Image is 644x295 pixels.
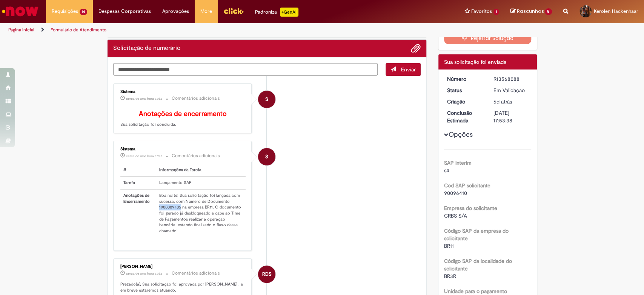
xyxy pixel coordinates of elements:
[80,9,87,15] span: 14
[493,86,529,94] div: Em Validação
[120,264,246,269] div: [PERSON_NAME]
[444,205,497,212] b: Empresa do solicitante
[255,8,298,17] div: Padroniza
[516,8,544,15] span: Rascunhos
[444,288,507,295] b: Unidade para o pagamento
[126,271,162,276] time: 30/09/2025 17:28:46
[471,8,492,15] span: Favoritos
[444,212,467,219] span: CRBS S/A
[126,96,162,101] span: cerca de uma hora atrás
[113,63,378,76] textarea: Digite sua mensagem aqui...
[200,8,212,15] span: More
[411,43,421,53] button: Adicionar anexos
[172,270,220,276] small: Comentários adicionais
[493,9,499,15] span: 1
[594,8,638,14] span: Kerolen Hackenhaar
[444,182,490,189] b: Cod SAP solicitante
[162,8,189,15] span: Aprovações
[444,159,472,166] b: SAP Interim
[493,98,529,105] div: 25/09/2025 17:03:15
[51,27,106,33] a: Formulário de Atendimento
[265,148,268,166] span: S
[444,227,509,242] b: Código SAP da empresa do solicitante
[223,5,244,17] img: click_logo_yellow_360x200.png
[444,258,512,272] b: Código SAP da localidade do solicitante
[258,91,275,108] div: System
[8,27,34,33] a: Página inicial
[113,45,180,52] h2: Solicitação de numerário Histórico de tíquete
[441,98,488,105] dt: Criação
[444,167,449,174] span: s4
[441,86,488,94] dt: Status
[120,147,246,151] div: Sistema
[156,164,246,176] th: Informações da Tarefa
[98,8,151,15] span: Despesas Corporativas
[441,109,488,124] dt: Conclusão Estimada
[172,95,220,102] small: Comentários adicionais
[262,265,272,283] span: RDS
[493,98,512,105] time: 25/09/2025 17:03:15
[126,154,162,158] span: cerca de uma hora atrás
[120,90,246,94] div: Sistema
[510,8,552,15] a: Rascunhos
[172,153,220,159] small: Comentários adicionais
[258,266,275,283] div: Ricardo Dos Santos
[265,90,268,108] span: S
[1,4,40,19] img: ServiceNow
[126,271,162,276] span: cerca de uma hora atrás
[386,63,421,76] button: Enviar
[401,66,416,73] span: Enviar
[545,8,552,15] span: 5
[52,8,78,15] span: Requisições
[139,110,227,118] b: Anotações de encerramento
[126,96,162,101] time: 30/09/2025 18:06:44
[444,59,506,65] span: Sua solicitação foi enviada
[6,23,424,37] ul: Trilhas de página
[493,109,529,124] div: [DATE] 17:53:38
[444,242,454,249] span: BR11
[441,75,488,83] dt: Número
[444,190,467,196] span: 90096410
[493,98,512,105] span: 6d atrás
[156,176,246,189] td: Lançamento SAP
[258,148,275,165] div: System
[280,8,298,17] p: +GenAi
[444,273,456,280] span: BR3R
[156,189,246,237] td: Boa noite! Sua solicitação foi lançada com sucesso, com Número de Documento 1900009705 na empresa...
[120,164,156,176] th: #
[126,154,162,158] time: 30/09/2025 18:06:41
[120,189,156,237] th: Anotações de Encerramento
[120,110,246,128] p: Sua solicitação foi concluída.
[493,75,529,83] div: R13568088
[120,176,156,189] th: Tarefa
[444,32,531,44] button: Rejeitar Solução
[120,281,246,293] p: Prezado(a), Sua solicitação foi aprovada por [PERSON_NAME] , e em breve estaremos atuando.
